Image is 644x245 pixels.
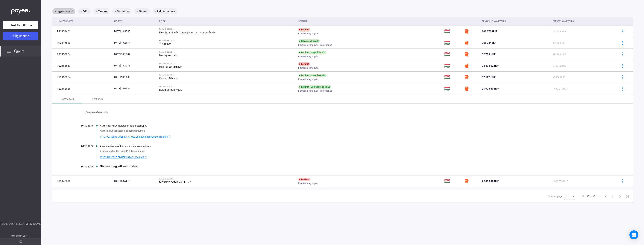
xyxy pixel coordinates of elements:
img: szamlazzhu-mini [464,52,469,57]
div: Események [61,97,74,101]
td: P22153853 [52,60,112,71]
div: Ügyazonosító [57,19,73,24]
img: szamlazzhu-mini [464,75,469,79]
button: more-blue [619,73,627,81]
td: 🇭🇺 [443,49,463,60]
div: Ügyazonosító [57,19,111,24]
button: more-blue [619,85,627,93]
img: plus-white.svg [12,34,15,37]
div: RAFANO 88 Kft. vs [159,74,295,76]
div: Eredeti követelés [552,19,614,24]
div: Lezárult [298,28,310,32]
a: Összes esemény mutatása [71,111,122,113]
mat-chip: + Indítás dátuma [153,8,177,14]
a: 1713254926825_FMHBK-2024-016048.pdfexternal-link-blue [100,155,614,160]
div: [DATE] 18:19 [71,124,94,127]
div: [DATE] 16:55:00 [114,29,156,33]
span: 52 703 HUF [482,53,496,56]
span: Fizetési meghagyás [298,77,318,82]
div: Felek [159,19,166,24]
mat-chip: + Státusz [134,8,150,14]
div: [DATE] 13:20:42 [114,52,156,56]
div: Lezárult | Végrehajtó kijelölve [298,85,331,89]
span: 262 272 HUF [482,30,497,33]
button: Ügyindítás [3,32,38,40]
div: 11 – 17 of 17 [582,194,595,199]
div: [DATE] 12:08 [71,145,94,148]
button: more-blue [619,27,627,35]
img: white-payee-white-dot.svg [11,7,30,15]
span: 1 883 574 HUF [552,180,568,183]
img: external-link-blue [166,135,171,138]
span: 10 [564,195,567,198]
img: more-blue [621,64,625,68]
div: Leállítva [298,178,310,181]
td: P22153854 [52,72,112,83]
div: [DATE] 13:19:39 [114,75,156,79]
div: [DATE] 14:04:37 [114,87,156,90]
div: Sikeresen lezárult [298,39,320,43]
span: 2 086 988 HUF [482,180,499,183]
div: Lezárult | Jogerőssé vált [298,74,326,77]
strong: MENSIST COMP Kft. "kt. a." [159,181,191,184]
div: Open Intercom Messenger [629,230,638,239]
td: P22152558 [52,83,112,94]
div: Felek [159,19,295,24]
span: 7 583 802 HUF [482,64,499,67]
span: 6 758 722 HUF [552,65,568,67]
button: Last page [624,193,631,200]
img: szamlazzhu-mini [464,86,469,91]
span: RAFANO 88 Kft. [11,23,30,28]
img: arrow-double-left-grey.svg [19,240,22,243]
span: 241 259 HUF [552,30,566,33]
img: szamlazzhu-mini [464,63,469,68]
mat-chip: + Fő státusz [112,8,131,14]
div: RAFANO 88 Kft. vs [159,39,295,42]
button: Previous page [609,193,616,200]
div: [DATE] 13:21:14 [114,41,156,45]
span: Ügyeim [14,49,24,54]
strong: Castello Bár Kft. [159,77,178,80]
a: 1713190763683_vhlap.RAFANO88.BalogCompany.20240415.pdfexternal-link-blue [100,135,614,139]
div: Indítva [114,19,156,24]
div: Státusz meg lett változtatva [100,164,614,168]
span: 2 197 560 HUF [482,87,499,90]
button: more-blue [619,39,627,47]
img: szamlazzhu-mini [464,29,469,34]
td: 🇭🇺 [443,26,463,37]
div: RAFANO 88 Kft. vs [159,62,295,65]
span: 37 197 HUF [482,76,496,79]
div: Lezárult [298,62,310,66]
div: RAFANO 88 Kft. vs [159,51,295,53]
span: 334 633 HUF [552,42,566,44]
span: 365 234 HUF [482,41,497,44]
td: 🇭🇺 [443,72,463,83]
div: Items per page: [547,194,563,199]
div: RAFANO 88 Kft. vs [159,85,295,87]
strong: Élelmiszerlánc-biztonsági Centrum Nonprofit Kft. [159,31,216,34]
mat-chip: + Adós [78,8,91,14]
td: 🇭🇺 [443,37,463,48]
div: Részletek [92,97,103,101]
img: szamlazzhu-mini [464,179,469,183]
div: Eredeti követelés [552,19,574,24]
td: 🇭🇺 [443,176,463,187]
strong: v2.11.7 [23,235,31,237]
div: A végrehajtó megküldte a számlát a végrehajtásról [100,145,614,148]
div: Az eseményhez kapcsolódó dokumentumok: [100,129,614,133]
div: RAFANO 88 Kft. vs [159,178,295,180]
div: Fennálló követelés [482,19,506,24]
span: 1 948 215 HUF [552,87,568,90]
button: more-blue [619,50,627,58]
td: 🇭🇺 [443,60,463,71]
div: Lezárult | Jogerőssé vált [298,51,326,54]
td: 🇭🇺 [443,83,463,94]
img: more-blue [621,179,625,183]
strong: "A & R" Kft. [159,42,171,45]
div: Indítva [114,19,122,24]
span: Fizetési meghagyás [298,31,318,36]
mat-chip: + Ügyazonosító [52,8,75,14]
button: RAFANO 88 Kft. [3,21,38,29]
div: Fennálló követelés [482,19,549,24]
button: Next page [616,193,624,200]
